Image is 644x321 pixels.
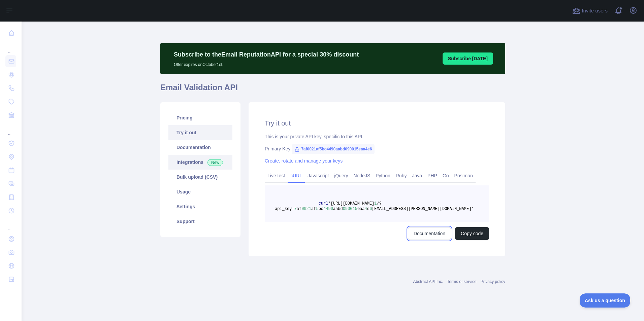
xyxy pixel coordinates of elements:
div: ... [5,40,16,54]
a: Documentation [168,140,232,155]
a: Documentation [408,227,451,240]
div: Primary Key: [265,145,489,152]
a: Python [373,170,393,181]
span: aabd [333,207,343,211]
span: 5 [316,207,318,211]
a: PHP [425,170,440,181]
span: curl [319,201,328,206]
a: Support [168,214,232,229]
span: New [207,159,223,166]
a: Integrations New [168,155,232,170]
span: 4 [365,207,367,211]
h2: Try it out [265,118,489,128]
span: af [311,207,316,211]
h1: Email Validation API [160,82,505,98]
a: Privacy policy [481,279,505,284]
span: [EMAIL_ADDRESS][PERSON_NAME][DOMAIN_NAME]' [372,207,474,211]
span: 1 [374,201,377,206]
span: 7af0021af5bc4490aabd090015eaa4e6 [292,144,375,154]
a: Pricing [168,110,232,125]
a: Javascript [305,170,331,181]
a: Abstract API Inc. [413,279,443,284]
div: ... [5,218,16,231]
a: Usage [168,184,232,199]
span: '[URL][DOMAIN_NAME] [328,201,374,206]
a: Live test [265,170,288,181]
a: Java [410,170,425,181]
div: This is your private API key, specific to this API. [265,133,489,140]
span: eaa [357,207,365,211]
button: Copy code [455,227,489,240]
p: Subscribe to the Email Reputation API for a special 30 % discount [174,50,359,59]
div: ... [5,122,16,136]
a: Bulk upload (CSV) [168,170,232,184]
a: jQuery [331,170,351,181]
a: Try it out [168,125,232,140]
a: Terms of service [447,279,476,284]
a: Postman [452,170,476,181]
button: Subscribe [DATE] [443,52,493,65]
button: Invite users [571,5,609,16]
p: Offer expires on October 1st. [174,59,359,67]
span: af [297,207,301,211]
span: 0021 [301,207,311,211]
span: bc [319,207,323,211]
span: Invite users [582,7,608,15]
span: 6 [369,207,372,211]
a: Go [440,170,452,181]
span: 7 [294,207,297,211]
iframe: Toggle Customer Support [580,293,631,308]
a: Settings [168,199,232,214]
span: 4490 [323,207,333,211]
a: NodeJS [351,170,373,181]
a: cURL [288,170,305,181]
span: 090015 [343,207,357,211]
span: e [367,207,369,211]
a: Ruby [393,170,410,181]
a: Create, rotate and manage your keys [265,158,343,164]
